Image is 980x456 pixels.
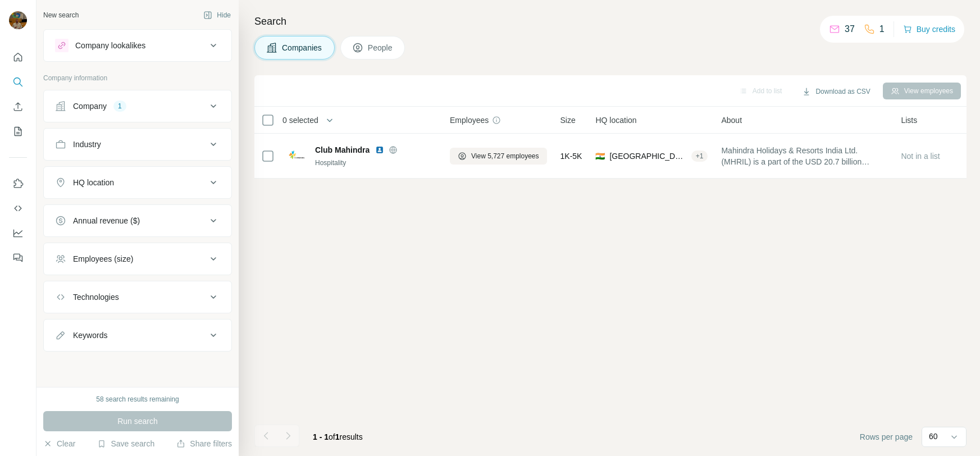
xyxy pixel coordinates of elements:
div: Technologies [73,291,119,303]
span: results [313,432,363,441]
button: Enrich CSV [9,97,27,117]
div: New search [43,10,79,20]
p: 37 [845,22,855,36]
button: Technologies [44,284,231,311]
button: Industry [44,131,231,158]
span: 🇮🇳 [595,151,605,162]
button: Use Surfe on LinkedIn [9,174,27,194]
button: Quick start [9,47,27,67]
div: Company [73,101,107,112]
span: Club Mahindra [315,144,370,156]
button: Dashboard [9,223,27,243]
button: HQ location [44,169,231,196]
h4: Search [254,13,967,29]
div: Keywords [73,330,107,341]
button: Download as CSV [794,83,878,100]
button: Share filters [176,438,232,449]
span: Companies [282,42,323,53]
div: + 1 [691,151,708,161]
span: Lists [901,115,917,126]
div: HQ location [73,177,114,188]
button: Clear [43,438,75,449]
span: of [329,432,335,441]
button: Annual revenue ($) [44,207,231,234]
img: LinkedIn logo [375,145,384,154]
button: Hide [195,7,239,24]
button: Company lookalikes [44,32,231,59]
img: Logo of Club Mahindra [288,147,306,165]
button: Save search [97,438,154,449]
span: HQ location [595,115,636,126]
span: Rows per page [860,431,913,443]
button: Use Surfe API [9,198,27,218]
span: Size [560,115,576,126]
div: Company lookalikes [75,40,145,51]
div: 1 [113,101,126,111]
span: Employees [450,115,489,126]
span: View 5,727 employees [471,151,539,161]
button: Search [9,72,27,92]
span: [GEOGRAPHIC_DATA] [609,151,686,162]
button: Buy credits [903,21,955,37]
span: Not in a list [901,152,940,161]
span: Mahindra Holidays & Resorts India Ltd. (MHRIL) is a part of the USD 20.7 billion multinational Ma... [721,145,887,167]
div: Industry [73,139,101,150]
p: 60 [929,431,938,442]
span: 1 - 1 [313,432,329,441]
div: Annual revenue ($) [73,215,140,226]
button: My lists [9,121,27,142]
span: People [368,42,394,53]
span: About [721,115,742,126]
span: 1 [335,432,340,441]
div: Employees (size) [73,253,133,265]
p: Company information [43,73,232,83]
button: Company1 [44,93,231,120]
button: View 5,727 employees [450,148,547,165]
div: Hospitality [315,158,436,168]
button: Keywords [44,322,231,349]
p: 1 [879,22,885,36]
span: 1K-5K [560,151,582,162]
span: 0 selected [282,115,318,126]
button: Feedback [9,248,27,268]
img: Avatar [9,11,27,29]
button: Employees (size) [44,245,231,272]
div: 58 search results remaining [96,394,179,404]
